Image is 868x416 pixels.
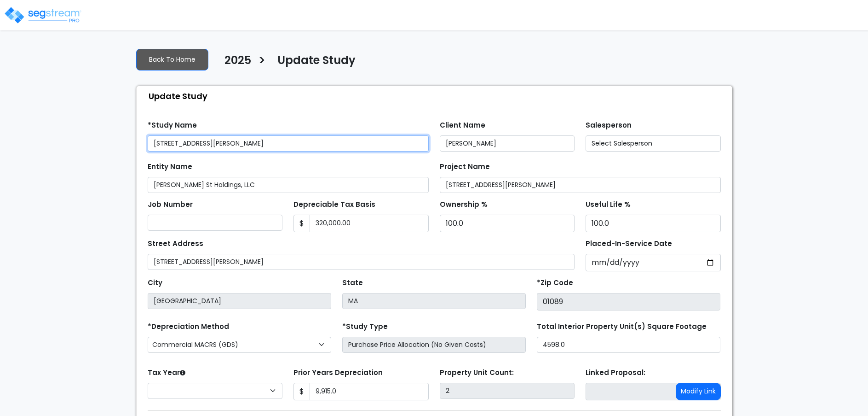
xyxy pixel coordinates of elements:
label: *Zip Code [537,278,573,288]
span: $ [293,215,310,232]
img: logo_pro_r.png [4,6,82,24]
label: Useful Life % [586,199,631,210]
label: Salesperson [586,120,632,131]
input: 0.00 [310,383,429,400]
label: Prior Years Depreciation [293,368,383,378]
label: *Depreciation Method [148,322,229,332]
input: Study Name [148,135,429,152]
div: Update Study [141,86,732,106]
a: Back To Home [136,49,208,70]
span: $ [293,383,310,400]
input: Street Address [148,254,575,270]
input: Zip Code [537,293,720,311]
label: Ownership % [440,199,488,210]
label: Property Unit Count: [440,368,514,378]
label: Depreciable Tax Basis [293,199,375,210]
label: City [148,278,162,288]
label: *Study Type [342,322,388,332]
input: Building Count [440,383,575,399]
a: Update Study [270,54,356,73]
label: Linked Proposal: [586,368,645,378]
label: Placed-In-Service Date [586,239,672,249]
h4: Update Study [277,54,356,70]
input: 0.00 [310,215,429,232]
label: Street Address [148,239,203,249]
h3: > [258,53,266,71]
label: Project Name [440,162,490,172]
input: Client Name [440,135,575,152]
a: 2025 [218,54,251,73]
input: Project Name [440,177,721,193]
label: Total Interior Property Unit(s) Square Footage [537,322,707,332]
input: Entity Name [148,177,429,193]
input: Ownership [440,215,575,232]
label: Entity Name [148,162,192,172]
input: total square foot [537,337,720,353]
label: Tax Year [148,368,185,378]
h4: 2025 [224,54,251,70]
input: Depreciation [586,215,721,232]
label: Client Name [440,120,485,131]
label: Job Number [148,199,193,210]
button: Modify Link [676,383,721,400]
label: State [342,278,363,288]
label: *Study Name [148,120,197,131]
